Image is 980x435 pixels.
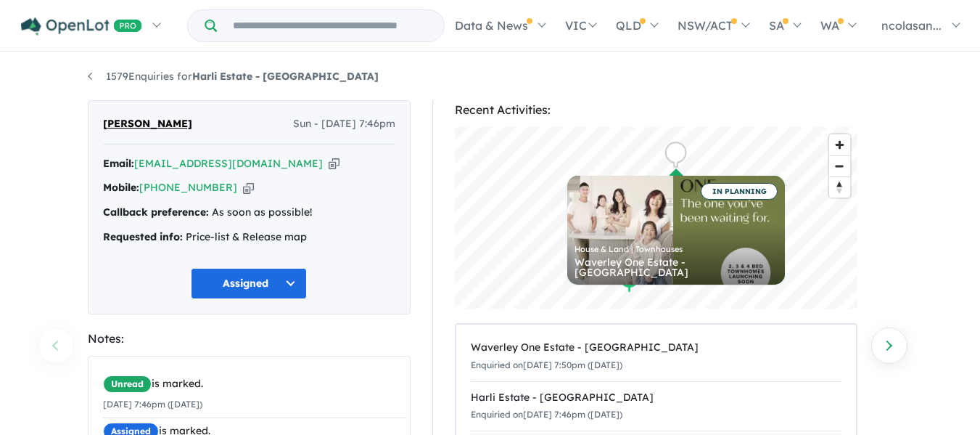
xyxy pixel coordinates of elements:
span: Unread [103,375,152,393]
button: Zoom out [829,155,850,176]
a: IN PLANNING House & Land | Townhouses Waverley One Estate - [GEOGRAPHIC_DATA] [567,176,785,285]
div: House & Land | Townhouses [575,245,778,253]
button: Assigned [191,268,307,299]
small: Enquiried on [DATE] 7:50pm ([DATE]) [471,359,622,370]
div: is marked. [103,375,406,393]
small: [DATE] 7:46pm ([DATE]) [103,399,202,410]
button: Reset bearing to north [829,176,850,198]
span: Sun - [DATE] 7:46pm [293,115,395,133]
a: Harli Estate - [GEOGRAPHIC_DATA]Enquiried on[DATE] 7:46pm ([DATE]) [471,381,841,432]
strong: Email: [103,157,134,170]
span: Zoom out [829,156,850,176]
img: Openlot PRO Logo White [21,17,142,36]
strong: Mobile: [103,181,139,194]
div: Map marker [664,142,686,168]
span: [PERSON_NAME] [103,115,192,133]
canvas: Map [455,127,857,309]
nav: breadcrumb [88,68,893,86]
button: Copy [243,180,254,195]
strong: Harli Estate - [GEOGRAPHIC_DATA] [192,70,379,83]
div: Price-list & Release map [103,229,395,246]
input: Try estate name, suburb, builder or developer [220,10,441,41]
div: Waverley One Estate - [GEOGRAPHIC_DATA] [471,339,841,357]
div: Notes: [88,329,411,349]
strong: Callback preference: [103,206,209,219]
span: ncolasan... [881,18,942,33]
div: As soon as possible! [103,204,395,221]
div: Harli Estate - [GEOGRAPHIC_DATA] [471,389,841,407]
button: Copy [329,156,339,171]
small: Enquiried on [DATE] 7:46pm ([DATE]) [471,409,622,420]
button: Zoom in [829,134,850,155]
span: IN PLANNING [701,183,778,200]
a: 1579Enquiries forHarli Estate - [GEOGRAPHIC_DATA] [88,70,379,83]
a: [EMAIL_ADDRESS][DOMAIN_NAME] [134,157,323,170]
a: [PHONE_NUMBER] [139,181,237,194]
strong: Requested info: [103,230,183,243]
div: Recent Activities: [455,100,857,120]
a: Waverley One Estate - [GEOGRAPHIC_DATA]Enquiried on[DATE] 7:50pm ([DATE]) [471,332,841,382]
div: Waverley One Estate - [GEOGRAPHIC_DATA] [575,257,778,277]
